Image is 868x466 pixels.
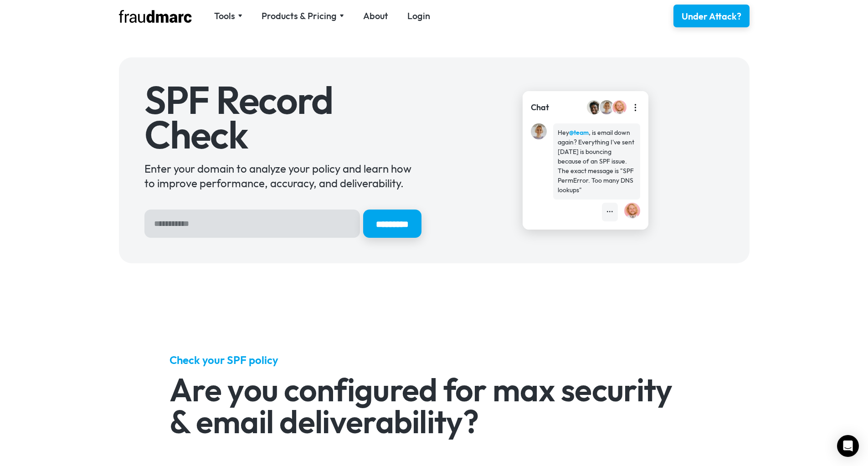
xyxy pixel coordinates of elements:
strong: @team [569,128,589,137]
div: Tools [214,10,235,22]
div: Tools [214,10,242,22]
h5: Check your SPF policy [169,353,699,367]
a: About [363,10,388,22]
form: Hero Sign Up Form [144,210,421,238]
div: Under Attack? [682,10,741,23]
a: Login [407,10,430,22]
div: Open Intercom Messenger [837,435,859,457]
div: Chat [531,102,549,113]
div: Products & Pricing [262,10,337,22]
div: ••• [606,207,613,217]
div: Enter your domain to analyze your policy and learn how to improve performance, accuracy, and deli... [144,161,421,190]
h2: Are you configured for max security & email deliverability? [169,374,699,437]
h1: SPF Record Check [144,83,421,152]
div: Hey , is email down again? Everything I've sent [DATE] is bouncing because of an SPF issue. The e... [558,128,636,195]
a: Under Attack? [673,5,750,27]
div: Products & Pricing [262,10,344,22]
